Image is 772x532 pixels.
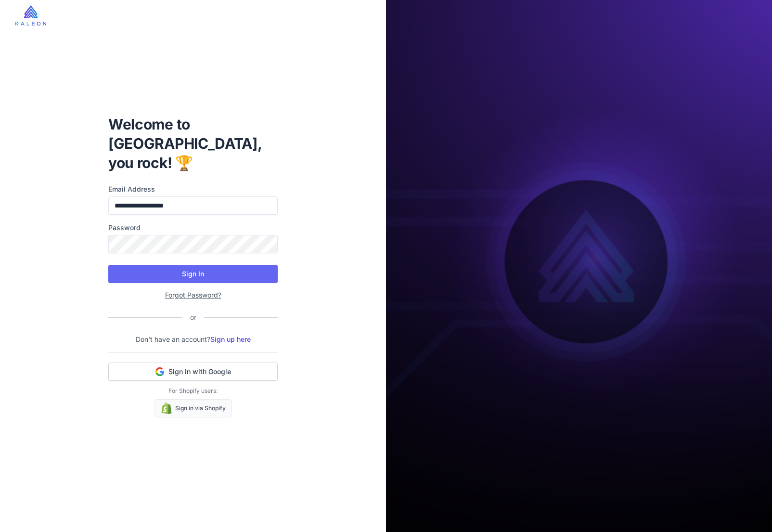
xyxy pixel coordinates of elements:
p: For Shopify users: [108,387,278,395]
a: Sign up here [210,335,251,343]
a: Forgot Password? [165,291,221,299]
div: or [182,312,204,323]
span: Sign in with Google [168,367,231,376]
button: Sign in with Google [108,363,278,381]
p: Don't have an account? [108,334,278,345]
button: Sign In [108,265,278,283]
label: Email Address [108,184,278,195]
img: raleon-logo-whitebg.9aac0268.jpg [15,5,46,26]
h1: Welcome to [GEOGRAPHIC_DATA], you rock! 🏆 [108,115,278,172]
label: Password [108,222,278,233]
a: Sign in via Shopify [154,399,232,417]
